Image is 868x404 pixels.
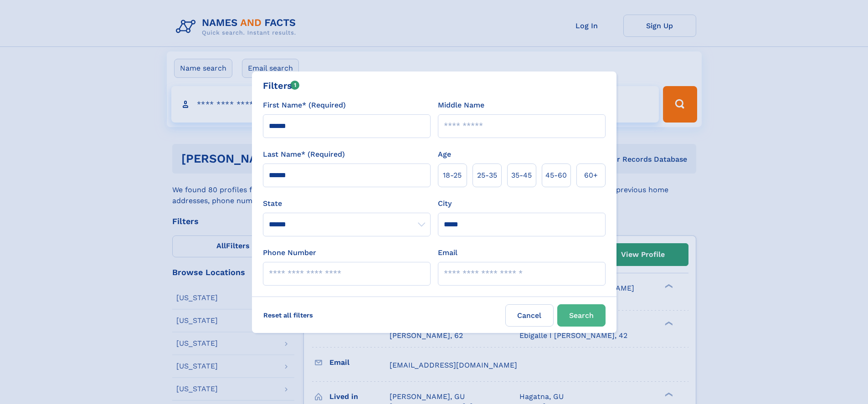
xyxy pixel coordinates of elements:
[263,198,431,209] label: State
[557,304,606,327] button: Search
[263,247,316,258] label: Phone Number
[443,170,462,181] span: 18‑25
[584,170,598,181] span: 60+
[505,304,554,327] label: Cancel
[438,247,457,258] label: Email
[263,79,300,92] div: Filters
[263,149,345,160] label: Last Name* (Required)
[511,170,532,181] span: 35‑45
[438,149,451,160] label: Age
[438,100,484,111] label: Middle Name
[545,170,567,181] span: 45‑60
[438,198,452,209] label: City
[257,304,319,326] label: Reset all filters
[477,170,497,181] span: 25‑35
[263,100,346,111] label: First Name* (Required)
